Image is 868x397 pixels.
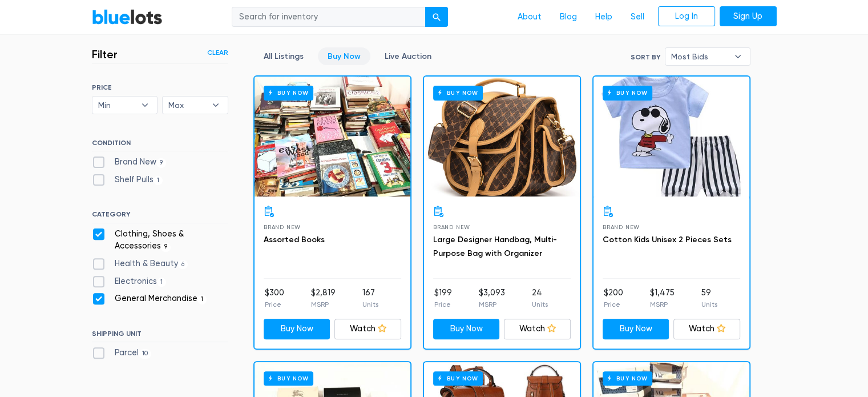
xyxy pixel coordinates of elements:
span: 1 [197,295,207,304]
li: 167 [362,287,378,310]
a: Buy Now [318,47,370,65]
p: Price [265,299,284,310]
h6: CONDITION [92,139,228,151]
h6: SHIPPING UNIT [92,330,228,342]
p: MSRP [311,299,336,310]
b: ▾ [726,48,750,65]
a: Clear [207,47,228,58]
span: 9 [156,158,167,167]
a: Sign Up [720,6,777,27]
a: Watch [334,319,401,339]
a: About [508,6,551,28]
a: Assorted Books [264,235,325,244]
h3: Filter [92,47,118,61]
span: Brand New [264,224,301,230]
li: $200 [604,287,623,310]
span: 10 [139,349,152,358]
p: Units [701,299,717,310]
a: Buy Now [594,77,749,197]
p: MSRP [650,299,675,310]
span: 6 [178,260,188,269]
a: Buy Now [433,319,500,339]
li: $199 [434,287,452,310]
h6: Buy Now [433,371,483,386]
span: 1 [154,176,163,185]
span: 1 [157,278,167,287]
a: Help [586,6,621,28]
a: Buy Now [603,319,669,339]
a: Buy Now [255,77,410,197]
label: Brand New [92,156,167,169]
span: 9 [161,243,171,252]
a: Watch [504,319,571,339]
p: Units [362,299,378,310]
label: Parcel [92,347,152,359]
li: $3,093 [479,287,505,310]
a: Cotton Kids Unisex 2 Pieces Sets [603,235,732,244]
p: Units [532,299,548,310]
a: Buy Now [424,77,580,197]
a: Large Designer Handbag, Multi-Purpose Bag with Organizer [433,235,557,258]
h6: Buy Now [603,371,652,386]
label: Electronics [92,275,167,288]
input: Search for inventory [232,7,426,27]
a: Live Auction [375,47,441,65]
b: ▾ [133,97,157,114]
span: Brand New [603,224,640,230]
span: Most Bids [671,48,728,65]
li: $1,475 [650,287,675,310]
span: Brand New [433,224,470,230]
label: Sort By [631,52,660,62]
a: Sell [621,6,653,28]
a: Buy Now [264,319,330,339]
b: ▾ [204,97,228,114]
li: 59 [701,287,717,310]
label: Clothing, Shoes & Accessories [92,228,228,252]
h6: PRICE [92,83,228,91]
p: Price [604,299,623,310]
p: MSRP [479,299,505,310]
a: All Listings [254,47,313,65]
label: Health & Beauty [92,258,188,270]
h6: CATEGORY [92,210,228,223]
h6: Buy Now [264,371,313,386]
span: Min [98,97,136,114]
h6: Buy Now [603,86,652,100]
a: BlueLots [92,9,163,25]
h6: Buy Now [433,86,483,100]
li: $300 [265,287,284,310]
span: Max [168,97,206,114]
li: $2,819 [311,287,336,310]
h6: Buy Now [264,86,313,100]
a: Blog [551,6,586,28]
a: Watch [673,319,740,339]
label: Shelf Pulls [92,174,163,186]
a: Log In [658,6,715,27]
p: Price [434,299,452,310]
label: General Merchandise [92,292,207,305]
li: 24 [532,287,548,310]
